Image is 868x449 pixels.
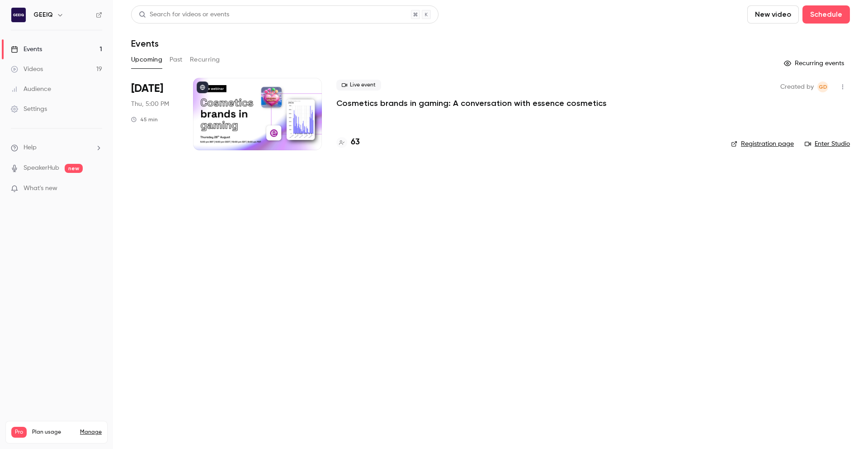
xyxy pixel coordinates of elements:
[190,53,220,67] button: Recurring
[805,139,850,148] a: Enter Studio
[80,429,102,436] a: Manage
[33,10,53,19] h6: GEEIQ
[747,5,799,24] button: New video
[11,8,26,22] img: GEEIQ
[11,105,47,114] div: Settings
[817,81,828,92] span: Giovanna Demopoulos
[11,427,27,438] span: Pro
[24,184,57,193] span: What's new
[24,163,59,173] a: SpeakerHub
[336,136,360,148] a: 63
[780,81,814,92] span: Created by
[24,143,37,153] span: Help
[131,78,179,150] div: Aug 28 Thu, 5:00 PM (Europe/London)
[351,136,360,148] h4: 63
[65,164,83,173] span: new
[11,45,42,54] div: Events
[336,80,381,91] span: Live event
[131,100,169,109] span: Thu, 5:00 PM
[336,98,607,109] a: Cosmetics brands in gaming: A conversation with essence cosmetics
[131,38,159,49] h1: Events
[11,65,43,74] div: Videos
[11,143,102,153] li: help-dropdown-opener
[139,10,229,19] div: Search for videos or events
[131,53,162,67] button: Upcoming
[802,5,850,24] button: Schedule
[731,139,794,148] a: Registration page
[131,116,158,123] div: 45 min
[131,81,163,96] span: [DATE]
[170,53,183,67] button: Past
[780,56,850,71] button: Recurring events
[11,85,51,94] div: Audience
[819,81,827,92] span: GD
[32,429,75,436] span: Plan usage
